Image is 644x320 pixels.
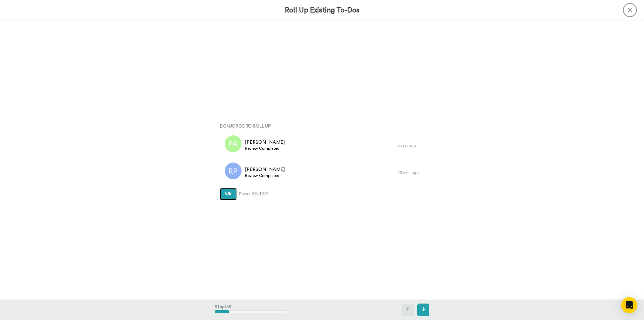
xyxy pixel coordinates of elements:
[397,170,421,175] div: 23 sec. ago
[621,297,637,313] div: Open Intercom Messenger
[245,139,285,146] span: [PERSON_NAME]
[225,163,241,179] img: rp.png
[225,191,231,196] span: Ok
[215,300,286,320] div: Step 1 / 5
[397,143,421,148] div: 5 sec. ago
[238,191,268,197] span: Press ENTER
[225,135,241,152] img: pa.png
[245,146,285,151] span: Review Completed
[220,188,237,200] button: Ok
[245,173,285,178] span: Review Completed
[285,6,360,14] h3: Roll Up Existing To-Dos
[220,123,424,128] h4: Bonjoros To Roll Up
[245,166,285,173] span: [PERSON_NAME]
